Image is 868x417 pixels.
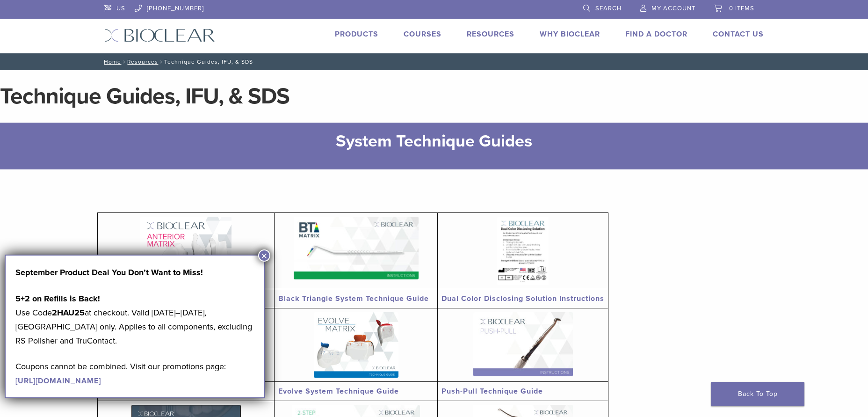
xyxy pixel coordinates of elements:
[15,267,203,278] strong: September Product Deal You Don’t Want to Miss!
[651,5,695,12] span: My Account
[101,59,121,65] a: Home
[441,294,604,303] a: Dual Color Disclosing Solution Instructions
[711,382,804,406] a: Back To Top
[595,5,622,12] span: Search
[335,29,378,39] a: Products
[540,29,600,39] a: Why Bioclear
[258,249,270,262] button: Close
[278,294,429,303] a: Black Triangle System Technique Guide
[15,376,101,386] a: [URL][DOMAIN_NAME]
[97,53,771,70] nav: Technique Guides, IFU, & SDS
[404,29,441,39] a: Courses
[52,307,85,318] strong: 2HAU25
[625,29,687,39] a: Find A Doctor
[729,5,754,12] span: 0 items
[15,293,100,304] strong: 5+2 on Refills is Back!
[441,387,543,396] a: Push-Pull Technique Guide
[713,29,764,39] a: Contact Us
[158,59,164,64] span: /
[15,359,254,388] p: Coupons cannot be combined. Visit our promotions page:
[104,29,215,42] img: Bioclear
[152,130,716,153] h2: System Technique Guides
[15,292,254,348] p: Use Code at checkout. Valid [DATE]–[DATE], [GEOGRAPHIC_DATA] only. Applies to all components, exc...
[278,387,399,396] a: Evolve System Technique Guide
[121,59,127,64] span: /
[127,59,158,65] a: Resources
[467,29,514,39] a: Resources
